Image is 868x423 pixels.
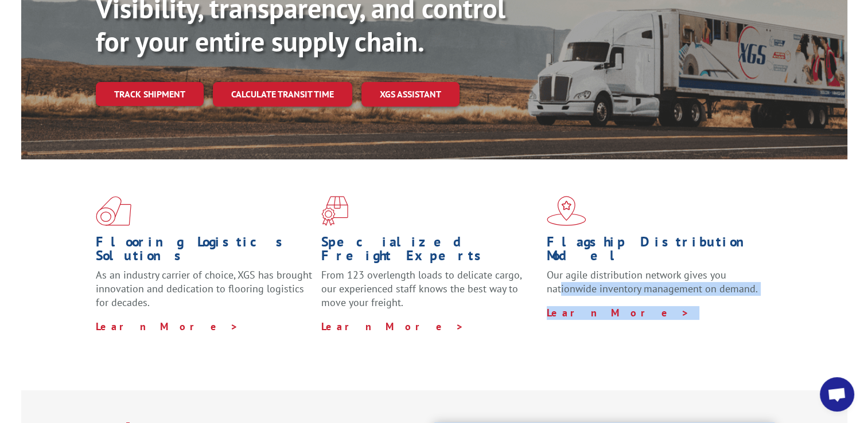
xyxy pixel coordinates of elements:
[96,268,312,309] span: As an industry carrier of choice, XGS has brought innovation and dedication to flooring logistics...
[96,320,239,333] a: Learn More >
[96,235,313,268] h1: Flooring Logistics Solutions
[321,235,538,268] h1: Specialized Freight Experts
[547,196,586,226] img: xgs-icon-flagship-distribution-model-red
[820,377,854,412] a: Open chat
[547,306,690,319] a: Learn More >
[213,82,352,107] a: Calculate transit time
[321,320,464,333] a: Learn More >
[321,268,538,319] p: From 123 overlength loads to delicate cargo, our experienced staff knows the best way to move you...
[96,82,204,106] a: Track shipment
[321,196,348,226] img: xgs-icon-focused-on-flooring-red
[96,196,131,226] img: xgs-icon-total-supply-chain-intelligence-red
[547,268,758,295] span: Our agile distribution network gives you nationwide inventory management on demand.
[361,82,460,107] a: XGS ASSISTANT
[547,235,764,268] h1: Flagship Distribution Model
